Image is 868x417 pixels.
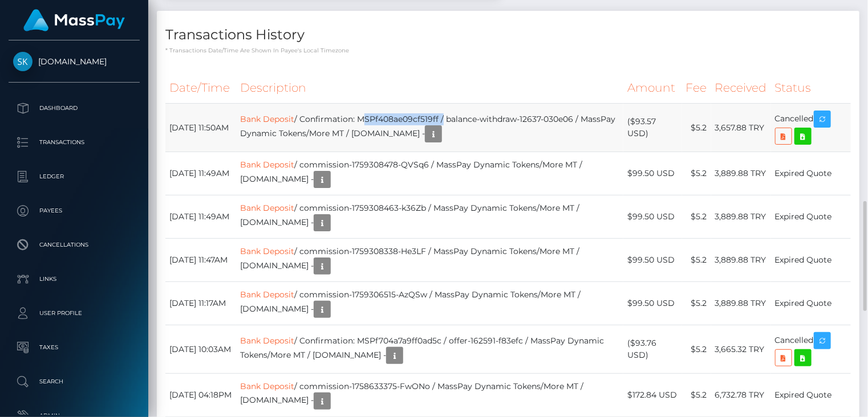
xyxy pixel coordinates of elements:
td: 3,889.88 TRY [711,239,771,282]
td: $5.2 [682,325,711,374]
a: Dashboard [9,94,140,122]
img: Skin.Land [13,52,33,71]
td: $99.50 USD [623,282,682,325]
a: Links [9,265,140,293]
td: Cancelled [771,325,851,374]
td: $99.50 USD [623,239,682,282]
td: [DATE] 10:03AM [165,325,236,374]
p: Payees [13,202,135,219]
a: Bank Deposit [240,114,294,124]
td: $172.84 USD [623,374,682,417]
p: Transactions [13,134,135,151]
a: Taxes [9,333,140,362]
td: / commission-1759308463-k36Zb / MassPay Dynamic Tokens/More MT / [DOMAIN_NAME] - [236,195,623,239]
td: 3,665.32 TRY [711,325,771,374]
p: Links [13,271,135,288]
p: * Transactions date/time are shown in payee's local timezone [165,46,851,55]
a: Bank Deposit [240,336,294,346]
td: $5.2 [682,152,711,195]
td: [DATE] 11:47AM [165,239,236,282]
td: 3,889.88 TRY [711,195,771,239]
a: Search [9,367,140,396]
td: 6,732.78 TRY [711,374,771,417]
td: $99.50 USD [623,152,682,195]
p: Taxes [13,339,135,356]
img: MassPay Logo [23,9,125,31]
td: 3,657.88 TRY [711,104,771,152]
td: / commission-1759308338-He3LF / MassPay Dynamic Tokens/More MT / [DOMAIN_NAME] - [236,239,623,282]
a: Bank Deposit [240,289,294,300]
td: Expired Quote [771,282,851,325]
th: Status [771,72,851,104]
td: Expired Quote [771,374,851,417]
td: Expired Quote [771,152,851,195]
p: User Profile [13,305,135,322]
td: $5.2 [682,374,711,417]
h4: Transactions History [165,25,851,45]
td: $5.2 [682,282,711,325]
td: [DATE] 04:18PM [165,374,236,417]
td: / Confirmation: MSPf408ae09cf519ff / balance-withdraw-12637-030e06 / MassPay Dynamic Tokens/More ... [236,104,623,152]
a: Payees [9,197,140,225]
a: User Profile [9,299,140,328]
a: Bank Deposit [240,160,294,170]
td: [DATE] 11:17AM [165,282,236,325]
a: Cancellations [9,231,140,259]
a: Transactions [9,128,140,157]
td: [DATE] 11:49AM [165,152,236,195]
td: / commission-1759308478-QVSq6 / MassPay Dynamic Tokens/More MT / [DOMAIN_NAME] - [236,152,623,195]
p: Dashboard [13,100,135,117]
th: Fee [682,72,711,104]
td: 3,889.88 TRY [711,282,771,325]
td: Expired Quote [771,195,851,239]
td: Expired Quote [771,239,851,282]
p: Cancellations [13,236,135,254]
td: Cancelled [771,104,851,152]
th: Amount [623,72,682,104]
td: / commission-1759306515-AzQSw / MassPay Dynamic Tokens/More MT / [DOMAIN_NAME] - [236,282,623,325]
td: / Confirmation: MSPf704a7a9ff0ad5c / offer-162591-f83efc / MassPay Dynamic Tokens/More MT / [DOMA... [236,325,623,374]
th: Description [236,72,623,104]
a: Ledger [9,162,140,191]
td: [DATE] 11:49AM [165,195,236,239]
th: Date/Time [165,72,236,104]
a: Bank Deposit [240,203,294,213]
p: Ledger [13,168,135,185]
a: Bank Deposit [240,381,294,391]
td: [DATE] 11:50AM [165,104,236,152]
p: Search [13,373,135,390]
td: $5.2 [682,239,711,282]
a: Bank Deposit [240,246,294,256]
td: / commission-1758633375-FwONo / MassPay Dynamic Tokens/More MT / [DOMAIN_NAME] - [236,374,623,417]
td: $5.2 [682,195,711,239]
td: ($93.76 USD) [623,325,682,374]
td: $5.2 [682,104,711,152]
td: $99.50 USD [623,195,682,239]
td: ($93.57 USD) [623,104,682,152]
th: Received [711,72,771,104]
td: 3,889.88 TRY [711,152,771,195]
span: [DOMAIN_NAME] [9,56,140,67]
